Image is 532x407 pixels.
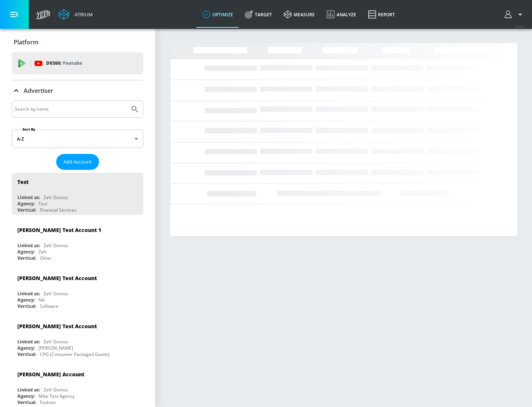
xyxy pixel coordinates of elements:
div: Test [17,178,28,185]
div: Zefr Demos [44,242,68,249]
div: Advertiser [12,80,143,101]
div: Zefr Demos [44,387,68,393]
div: [PERSON_NAME] Test AccountLinked as:Zefr DemosAgency:NAVertical:Software [12,269,143,311]
div: Vertical: [17,255,36,261]
div: Agency: [17,201,35,207]
div: Platform [12,32,143,53]
input: Search by name [15,104,127,114]
button: Add Account [56,154,99,170]
div: Zefr Demos [44,194,68,201]
div: [PERSON_NAME] Test Account 1Linked as:Zefr DemosAgency:ZefrVertical:Other [12,221,143,263]
div: Other [40,255,52,261]
div: Test [38,201,47,207]
div: Agency: [17,297,35,303]
div: Linked as: [17,194,40,201]
p: Youtube [62,59,82,67]
div: [PERSON_NAME] Test Account [17,323,97,330]
div: Vertical: [17,399,36,406]
div: Zefr Demos [44,290,68,297]
a: Analyze [321,1,362,28]
div: Software [40,303,58,309]
label: Sort By [21,127,37,132]
span: v 4.24.0 [514,24,525,28]
div: Linked as: [17,290,40,297]
div: CPG (Consumer Packaged Goods) [40,351,110,357]
a: Atrium [58,9,93,20]
div: NA [38,297,45,303]
span: Add Account [64,158,92,166]
div: Mike Test Agency [38,393,75,399]
div: Linked as: [17,242,40,249]
div: [PERSON_NAME] Test AccountLinked as:Zefr DemosAgency:[PERSON_NAME]Vertical:CPG (Consumer Packaged... [12,317,143,359]
div: Zefr Demos [44,339,68,345]
a: Report [362,1,401,28]
div: Agency: [17,249,35,255]
div: Financial Services [40,207,76,213]
div: TestLinked as:Zefr DemosAgency:TestVertical:Financial Services [12,173,143,215]
div: Vertical: [17,303,36,309]
p: Advertiser [24,87,53,95]
div: Agency: [17,345,35,351]
div: Atrium [72,11,93,18]
div: Vertical: [17,351,36,357]
div: Fashion [40,399,56,406]
p: Platform [14,38,38,46]
div: [PERSON_NAME] Test Account [17,275,97,282]
a: measure [278,1,321,28]
div: [PERSON_NAME] Test Account 1 [17,226,101,233]
div: Linked as: [17,387,40,393]
a: Target [239,1,278,28]
div: Agency: [17,393,35,399]
a: optimize [197,1,239,28]
div: A-Z [12,129,143,148]
div: Vertical: [17,207,36,213]
div: [PERSON_NAME] [38,345,73,351]
div: Zefr [38,249,47,255]
div: [PERSON_NAME] Account [17,371,84,378]
div: DV360: Youtube [12,52,143,74]
div: Linked as: [17,339,40,345]
p: DV360: [46,59,82,67]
